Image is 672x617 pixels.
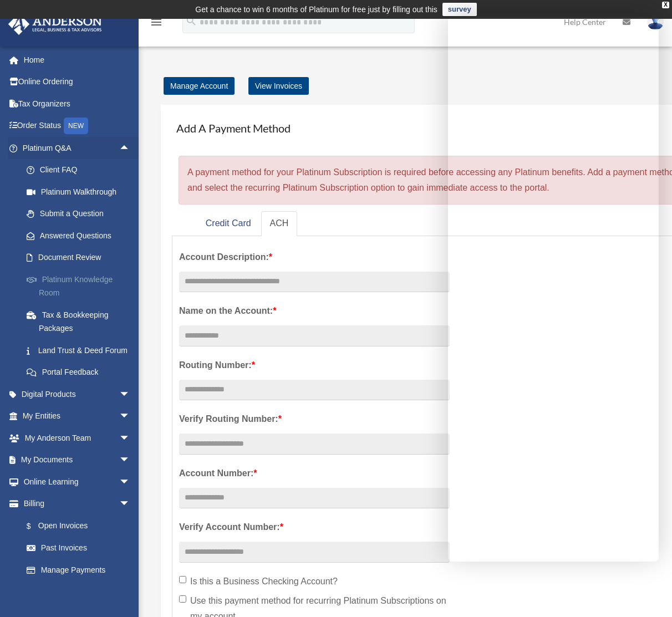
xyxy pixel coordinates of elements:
[16,225,147,247] a: Answered Questions
[119,427,141,450] span: arrow_drop_down
[16,159,147,181] a: Client FAQ
[195,3,437,16] div: Get a chance to win 6 months of Platinum for free just by filling out this
[8,471,147,493] a: Online Learningarrow_drop_down
[119,137,141,160] span: arrow_drop_up
[16,537,147,559] a: Past Invoices
[16,361,147,384] a: Portal Feedback
[8,449,147,471] a: My Documentsarrow_drop_down
[119,493,141,516] span: arrow_drop_down
[8,49,147,71] a: Home
[16,268,147,304] a: Platinum Knowledge Room
[179,595,186,603] input: Use this payment method for recurring Platinum Subscriptions on my account.
[64,118,88,134] div: NEW
[16,203,147,225] a: Submit a Question
[8,383,147,405] a: Digital Productsarrow_drop_down
[5,13,105,35] img: Anderson Advisors Platinum Portal
[150,16,163,29] i: menu
[119,449,141,472] span: arrow_drop_down
[179,303,450,319] label: Name on the Account:
[16,339,147,361] a: Land Trust & Deed Forum
[261,211,298,236] a: ACH
[248,77,309,95] a: View Invoices
[16,304,147,339] a: Tax & Bookkeeping Packages
[179,519,450,535] label: Verify Account Number:
[179,574,450,589] label: Is this a Business Checking Account?
[8,405,147,427] a: My Entitiesarrow_drop_down
[179,249,450,265] label: Account Description:
[119,471,141,493] span: arrow_drop_down
[8,137,147,159] a: Platinum Q&Aarrow_drop_up
[119,405,141,428] span: arrow_drop_down
[197,211,260,236] a: Credit Card
[8,93,147,115] a: Tax Organizers
[164,77,235,95] a: Manage Account
[662,2,669,8] div: close
[16,181,147,203] a: Platinum Walkthrough
[179,411,450,427] label: Verify Routing Number:
[442,3,477,16] a: survey
[8,427,147,449] a: My Anderson Teamarrow_drop_down
[185,15,197,27] i: search
[119,383,141,406] span: arrow_drop_down
[179,576,186,583] input: Is this a Business Checking Account?
[8,493,147,515] a: Billingarrow_drop_down
[150,19,163,29] a: menu
[33,519,38,533] span: $
[8,71,147,93] a: Online Ordering
[179,466,450,481] label: Account Number:
[16,559,141,581] a: Manage Payments
[16,514,147,537] a: $Open Invoices
[448,17,659,562] iframe: Chat Window
[8,115,147,137] a: Order StatusNEW
[16,247,147,269] a: Document Review
[179,358,450,373] label: Routing Number:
